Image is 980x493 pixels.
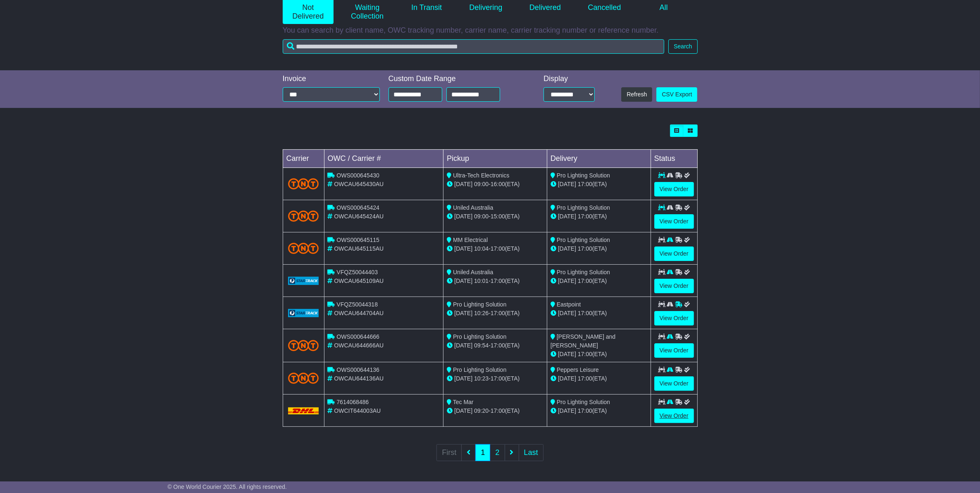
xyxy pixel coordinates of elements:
[288,309,319,317] img: GetCarrierServiceLogo
[453,269,493,275] span: Uniled Australia
[336,366,379,373] span: OWS000644136
[444,150,547,168] td: Pickup
[288,407,319,414] img: DHL.png
[334,375,384,382] span: OWCAU644136AU
[578,351,592,357] span: 17:00
[334,245,384,252] span: OWCAU645115AU
[336,172,379,179] span: OWS000645430
[454,181,472,187] span: [DATE]
[447,244,544,253] div: - (ETA)
[288,211,319,222] img: TNT_Domestic.png
[558,310,576,316] span: [DATE]
[453,366,506,373] span: Pro Lighting Solution
[288,340,319,351] img: TNT_Domestic.png
[558,181,576,187] span: [DATE]
[519,444,544,461] a: Last
[336,237,379,243] span: OWS000645115
[557,366,599,373] span: Peppers Leisure
[454,310,472,316] span: [DATE]
[453,301,506,308] span: Pro Lighting Solution
[334,310,384,316] span: OWCAU644704AU
[453,237,488,243] span: MM Electrical
[491,213,505,220] span: 15:00
[551,309,647,318] div: (ETA)
[654,182,694,196] a: View Order
[558,407,576,414] span: [DATE]
[651,150,697,168] td: Status
[551,180,647,189] div: (ETA)
[578,310,592,316] span: 17:00
[551,244,647,253] div: (ETA)
[557,172,610,179] span: Pro Lighting Solution
[454,245,472,252] span: [DATE]
[447,212,544,221] div: - (ETA)
[453,172,509,179] span: Ultra-Tech Electronics
[668,39,697,54] button: Search
[453,204,493,211] span: Uniled Australia
[283,150,324,168] td: Carrier
[453,333,506,340] span: Pro Lighting Solution
[283,74,380,84] div: Invoice
[558,278,576,284] span: [DATE]
[334,342,384,349] span: OWCAU644666AU
[490,444,505,461] a: 2
[578,181,592,187] span: 17:00
[474,375,489,382] span: 10:23
[558,375,576,382] span: [DATE]
[654,376,694,391] a: View Order
[283,26,698,35] p: You can search by client name, OWC tracking number, carrier name, carrier tracking number or refe...
[288,243,319,254] img: TNT_Domestic.png
[551,333,615,349] span: [PERSON_NAME] and [PERSON_NAME]
[491,278,505,284] span: 17:00
[491,245,505,252] span: 17:00
[557,399,610,405] span: Pro Lighting Solution
[474,213,489,220] span: 09:00
[324,150,444,168] td: OWC / Carrier #
[621,87,652,102] button: Refresh
[551,350,647,359] div: (ETA)
[447,309,544,318] div: - (ETA)
[453,399,474,405] span: Tec Mar
[447,374,544,383] div: - (ETA)
[654,409,694,423] a: View Order
[389,74,521,84] div: Custom Date Range
[447,277,544,285] div: - (ETA)
[334,278,384,284] span: OWCAU645109AU
[547,150,651,168] td: Delivery
[447,407,544,415] div: - (ETA)
[491,310,505,316] span: 17:00
[557,237,610,243] span: Pro Lighting Solution
[578,407,592,414] span: 17:00
[491,342,505,349] span: 17:00
[447,341,544,350] div: - (ETA)
[544,74,595,84] div: Display
[578,245,592,252] span: 17:00
[474,245,489,252] span: 10:04
[491,375,505,382] span: 17:00
[551,212,647,221] div: (ETA)
[334,181,384,187] span: OWCAU645430AU
[558,213,576,220] span: [DATE]
[656,87,697,102] a: CSV Export
[551,374,647,383] div: (ETA)
[578,213,592,220] span: 17:00
[474,407,489,414] span: 09:20
[551,277,647,285] div: (ETA)
[654,343,694,358] a: View Order
[557,269,610,275] span: Pro Lighting Solution
[336,204,379,211] span: OWS000645424
[491,407,505,414] span: 17:00
[336,333,379,340] span: OWS000644666
[491,181,505,187] span: 16:00
[336,269,378,275] span: VFQZ50044403
[334,213,384,220] span: OWCAU645424AU
[475,444,490,461] a: 1
[336,399,369,405] span: 7614068486
[557,204,610,211] span: Pro Lighting Solution
[474,181,489,187] span: 09:00
[454,407,472,414] span: [DATE]
[558,245,576,252] span: [DATE]
[474,278,489,284] span: 10:01
[447,180,544,189] div: - (ETA)
[334,407,381,414] span: OWCIT644003AU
